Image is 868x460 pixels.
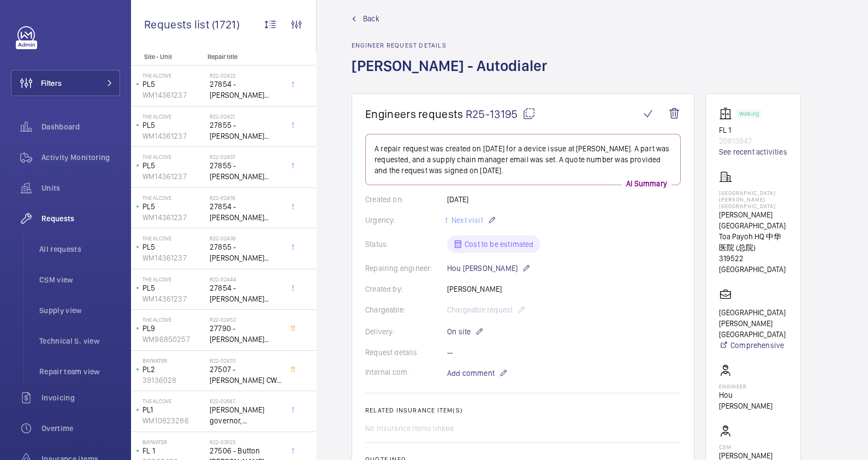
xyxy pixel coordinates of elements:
[39,244,120,255] span: All requests
[41,152,120,163] span: Activity Monitoring
[365,406,681,414] h2: Related insurance item(s)
[142,212,205,223] p: WM14361237
[447,368,495,379] span: Add comment
[142,293,205,304] p: WM14361237
[739,112,759,116] p: Working
[142,90,205,101] p: WM14361237
[719,307,787,340] p: [GEOGRAPHIC_DATA] [PERSON_NAME][GEOGRAPHIC_DATA]
[39,335,120,346] span: Technical S. view
[210,316,282,323] h2: R22-02452
[210,120,282,141] span: 27855 - [PERSON_NAME] Elevator Governor Switch TAA177AH2 -
[41,182,120,193] span: Units
[142,252,205,263] p: WM14361237
[142,445,205,456] p: FL 1
[41,423,120,434] span: Overtime
[142,160,205,171] p: PL5
[352,42,554,49] h2: Engineer request details
[210,357,282,364] h2: R22-02470
[719,209,787,253] p: [PERSON_NAME][GEOGRAPHIC_DATA] Toa Payoh HQ 中华医院 (总院)
[142,131,205,141] p: WM14361237
[210,364,282,386] span: 27507 - [PERSON_NAME] CWT guide shoe (100m) - Replace counterweight guide shoe
[142,194,205,201] p: The Alcove
[142,375,205,386] p: 39136028
[11,70,120,96] button: Filters
[142,201,205,212] p: PL5
[719,253,787,275] p: 319522 [GEOGRAPHIC_DATA]
[41,392,120,403] span: Invoicing
[142,364,205,375] p: PL2
[210,323,282,345] span: 27790 - [PERSON_NAME] governor TAB20602A208 - Replace governor
[39,305,120,316] span: Supply view
[39,366,120,377] span: Repair team view
[352,56,554,93] h1: [PERSON_NAME] - Autodialer
[622,178,671,189] p: AI Summary
[210,113,282,120] h2: R22-02421
[447,325,484,338] p: On site
[142,323,205,334] p: PL9
[719,444,772,450] p: CSM
[210,154,282,160] h2: R22-02437
[447,262,531,275] p: Hou [PERSON_NAME]
[142,415,205,426] p: WM10823286
[142,357,205,364] p: Baywater
[142,398,205,404] p: The Alcove
[466,107,536,121] span: R25-13195
[210,404,282,426] span: [PERSON_NAME] governor, TAB20602A208 -
[142,282,205,293] p: PL5
[142,404,205,415] p: PL1
[142,79,205,90] p: PL5
[719,390,787,411] p: Hou [PERSON_NAME]
[210,282,282,304] span: 27854 - [PERSON_NAME] Elevator Governor Switch TAA177AH1 -
[41,213,120,224] span: Requests
[142,241,205,252] p: PL5
[210,201,282,223] span: 27854 - [PERSON_NAME] Elevator Governor Switch TAA177AH1 -
[719,107,736,120] img: elevator.svg
[142,439,205,445] p: Baywater
[719,135,787,146] p: 20813847
[144,17,212,31] span: Requests list
[142,276,205,282] p: The Alcove
[39,274,120,285] span: CSM view
[41,121,120,132] span: Dashboard
[363,13,379,24] span: Back
[210,72,282,79] h2: R22-02422
[719,383,787,390] p: Engineer
[142,154,205,160] p: The Alcove
[142,72,205,79] p: The Alcove
[210,160,282,182] span: 27855 - [PERSON_NAME] Elevator Governor Switch TAA177AH2 -
[142,171,205,182] p: WM14361237
[210,439,282,445] h2: R22-03023
[142,113,205,120] p: The Alcove
[449,216,483,225] span: Next visit
[210,79,282,101] span: 27854 - [PERSON_NAME] Elevator Governor Switch TAA177AH1 -
[719,146,787,157] a: See recent activities
[374,143,671,176] p: A repair request was created on [DATE] for a device issue at [PERSON_NAME]. A part was requested,...
[142,235,205,241] p: The Alcove
[41,78,62,89] span: Filters
[142,334,205,345] p: WM96850257
[365,107,463,121] span: Engineers requests
[719,190,787,209] p: [GEOGRAPHIC_DATA] [PERSON_NAME][GEOGRAPHIC_DATA]
[719,340,787,351] a: Comprehensive
[210,194,282,201] h2: R22-02416
[131,53,203,61] p: Site - Unit
[210,235,282,241] h2: R22-02439
[142,316,205,323] p: The Alcove
[142,120,205,131] p: PL5
[210,276,282,282] h2: R22-02444
[210,241,282,263] span: 27855 - [PERSON_NAME] Elevator Governor Switch TAA177AH2 -
[719,125,787,135] p: FL 1
[210,398,282,404] h2: R22-02647
[207,53,280,61] p: Repair title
